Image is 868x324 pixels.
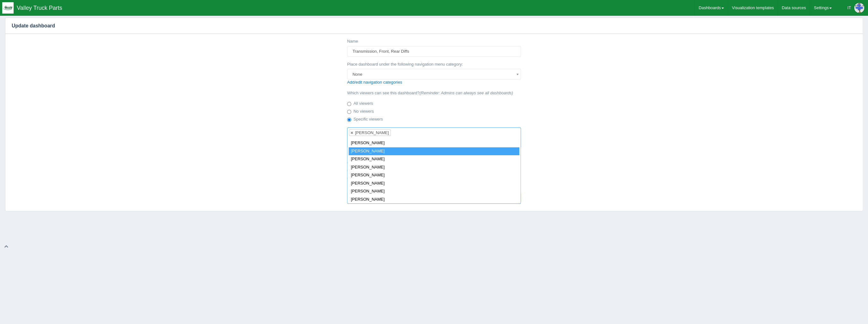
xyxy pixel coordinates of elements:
div: [PERSON_NAME] [349,139,519,147]
div: [PERSON_NAME] [349,180,519,188]
div: [PERSON_NAME] [349,171,519,180]
div: [PERSON_NAME] [349,147,519,156]
div: [PERSON_NAME] [349,163,519,172]
div: [PERSON_NAME] [349,155,519,163]
div: [PERSON_NAME] [349,187,519,196]
div: [PERSON_NAME] [349,196,519,204]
